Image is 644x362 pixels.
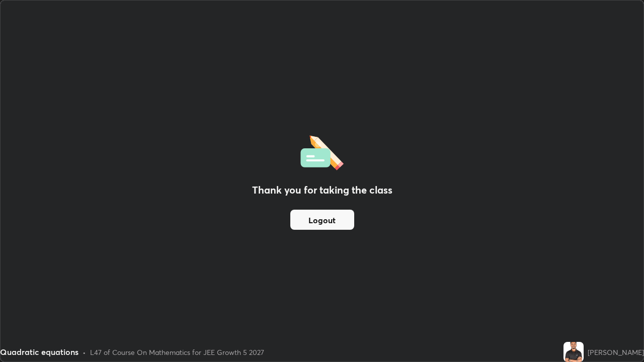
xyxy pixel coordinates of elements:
[90,347,264,357] div: L47 of Course On Mathematics for JEE Growth 5 2027
[563,342,584,362] img: 8a5640520d1649759a523a16a6c3a527.jpg
[588,347,644,357] div: [PERSON_NAME]
[83,347,86,357] div: •
[290,210,354,230] button: Logout
[252,183,392,198] h2: Thank you for taking the class
[300,132,344,170] img: offlineFeedback.1438e8b3.svg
